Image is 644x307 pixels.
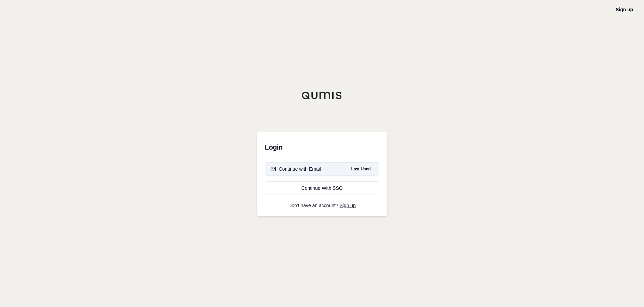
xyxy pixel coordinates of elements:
[265,203,379,208] p: Don't have an account?
[265,162,379,176] button: Continue with EmailLast Used
[302,91,342,99] img: Qumis
[271,166,321,172] div: Continue with Email
[265,181,379,195] a: Continue With SSO
[271,185,373,191] div: Continue With SSO
[265,140,379,154] h3: Login
[616,7,633,12] a: Sign up
[349,165,373,173] span: Last Used
[340,203,356,208] a: Sign up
